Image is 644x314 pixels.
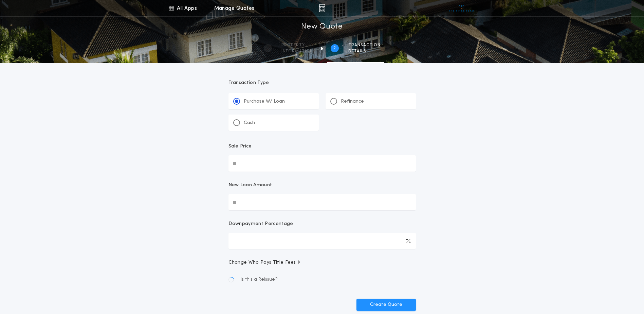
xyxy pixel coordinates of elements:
[228,182,272,189] p: New Loan Amount
[228,259,301,266] span: Change Who Pays Title Fees
[348,42,381,48] span: Transaction
[228,143,252,150] p: Sale Price
[228,259,416,266] button: Change Who Pays Title Fees
[281,49,313,54] span: information
[301,21,343,32] h1: New Quote
[244,120,255,126] p: Cash
[449,5,474,12] img: vs-icon
[228,80,416,86] p: Transaction Type
[228,233,416,249] input: Downpayment Percentage
[228,155,416,172] input: Sale Price
[341,98,364,105] p: Refinance
[228,194,416,210] input: New Loan Amount
[319,4,325,12] img: img
[228,221,293,227] p: Downpayment Percentage
[348,49,381,54] span: details
[281,42,313,48] span: Property
[333,46,336,51] h2: 2
[356,299,416,311] button: Create Quote
[244,98,285,105] p: Purchase W/ Loan
[241,276,278,283] span: Is this a Reissue?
